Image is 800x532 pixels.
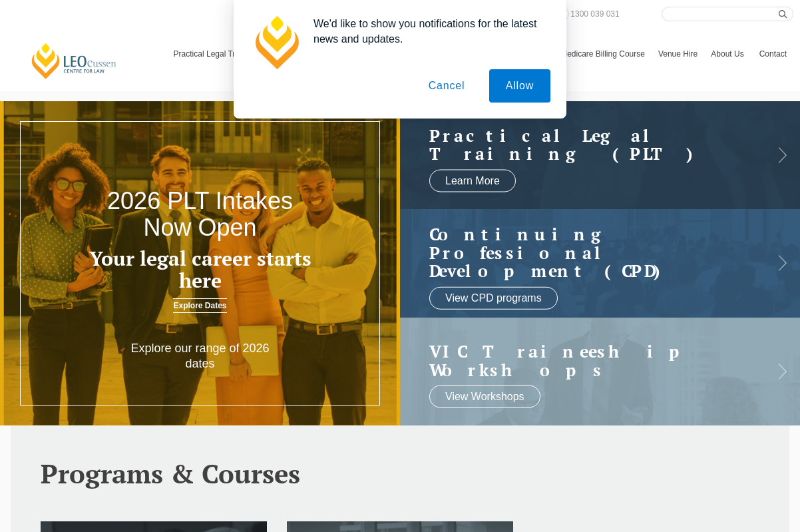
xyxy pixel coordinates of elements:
h3: Your legal career starts here [80,248,320,292]
h2: Practical Legal Training (PLT) [429,126,744,162]
h2: Continuing Professional Development (CPD) [429,225,744,280]
img: notification icon [250,16,303,69]
div: We'd like to show you notifications for the latest news and updates. [303,16,550,47]
button: Cancel [412,69,482,103]
a: VIC Traineeship Workshops [429,342,744,379]
a: Learn More [429,169,516,192]
a: View Workshops [429,386,540,408]
a: View CPD programs [429,286,558,309]
p: Explore our range of 2026 dates [120,341,280,372]
h2: Programs & Courses [41,459,759,488]
a: Continuing ProfessionalDevelopment (CPD) [429,225,744,280]
button: Allow [489,69,550,103]
a: Explore Dates [173,298,226,313]
h2: 2026 PLT Intakes Now Open [80,188,320,240]
a: Practical LegalTraining (PLT) [429,126,744,162]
